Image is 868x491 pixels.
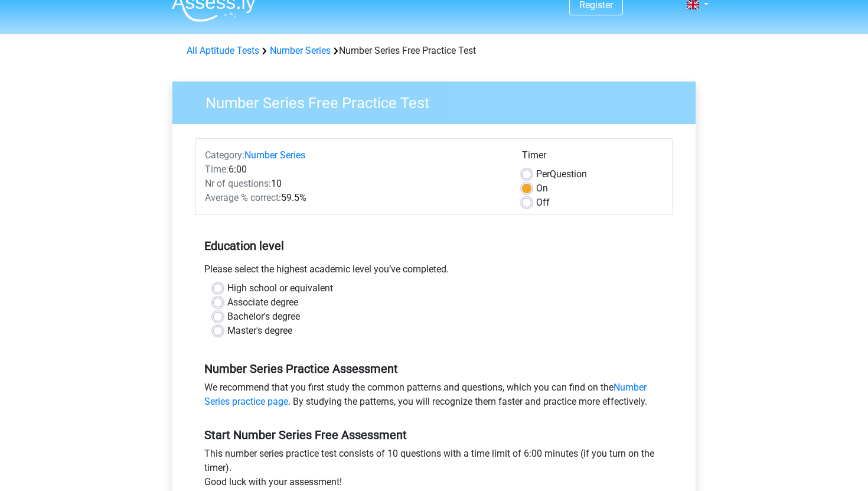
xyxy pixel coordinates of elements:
[227,295,298,310] label: Associate degree
[187,45,259,56] a: All Aptitude Tests
[195,381,673,414] div: We recommend that you first study the common patterns and questions, which you can find on the . ...
[227,310,300,324] label: Bachelor's degree
[522,148,663,167] div: Timer
[204,362,664,376] h5: Number Series Practice Assessment
[205,149,244,161] span: Category:
[536,196,550,210] label: Off
[205,164,229,175] span: Time:
[536,181,548,196] label: On
[227,324,292,338] label: Master's degree
[205,192,281,203] span: Average % correct:
[205,178,271,189] span: Nr of questions:
[195,262,673,281] div: Please select the highest academic level you’ve completed.
[196,177,513,191] div: 10
[536,167,587,181] label: Question
[182,44,686,58] div: Number Series Free Practice Test
[244,149,305,161] a: Number Series
[204,234,664,258] h5: Education level
[270,45,331,56] a: Number Series
[191,89,687,112] h3: Number Series Free Practice Test
[196,191,513,205] div: 59.5%
[204,428,664,442] h5: Start Number Series Free Assessment
[227,281,333,295] label: High school or equivalent
[196,162,513,177] div: 6:00
[536,168,550,180] span: Per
